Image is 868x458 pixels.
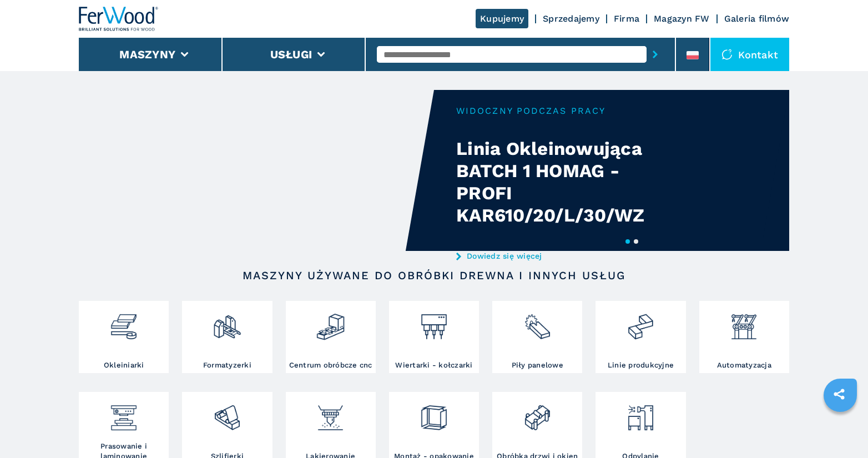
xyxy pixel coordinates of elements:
div: Kontakt [710,38,789,71]
img: linee_di_produzione_2.png [626,304,655,341]
img: automazione.png [729,304,759,341]
h3: Centrum obróbcze cnc [289,360,372,370]
img: lavorazione_porte_finestre_2.png [523,395,552,432]
a: Wiertarki - kołczarki [389,301,479,373]
img: sezionatrici_2.png [523,304,552,341]
img: bordatrici_1.png [109,304,138,341]
a: Dowiedz się więcej [456,251,674,260]
a: Linie produkcyjne [596,301,685,373]
a: Sprzedajemy [543,13,599,24]
img: pressa-strettoia.png [109,395,138,432]
h3: Piły panelowe [512,360,563,370]
h3: Formatyzerki [203,360,251,370]
a: Okleiniarki [79,301,169,373]
img: levigatrici_2.png [213,395,242,432]
button: 1 [625,239,630,244]
a: Formatyzerki [182,301,272,373]
a: Piły panelowe [492,301,582,373]
h3: Linie produkcyjne [608,360,674,370]
img: centro_di_lavoro_cnc_2.png [316,304,345,341]
a: sharethis [825,380,853,408]
iframe: Chat [821,408,860,450]
h3: Wiertarki - kołczarki [395,360,472,370]
button: Usługi [270,48,312,61]
img: Ferwood [79,7,159,31]
a: Galeria filmów [724,13,790,24]
button: 2 [634,239,638,244]
a: Magazyn FW [654,13,710,24]
a: Firma [614,13,639,24]
video: Your browser does not support the video tag. [79,90,434,251]
a: Automatyzacja [699,301,789,373]
img: foratrici_inseritrici_2.png [419,304,448,341]
img: verniciatura_1.png [316,395,345,432]
img: Kontakt [721,49,733,60]
img: squadratrici_2.png [213,304,242,341]
a: Centrum obróbcze cnc [286,301,376,373]
button: Maszyny [119,48,175,61]
h3: Automatyzacja [717,360,771,370]
h2: Maszyny używane do obróbki drewna i innych usług [114,269,754,282]
h3: Okleiniarki [104,360,144,370]
a: Kupujemy [476,9,528,28]
img: aspirazione_1.png [626,395,655,432]
button: submit-button [647,42,664,67]
img: montaggio_imballaggio_2.png [419,395,448,432]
